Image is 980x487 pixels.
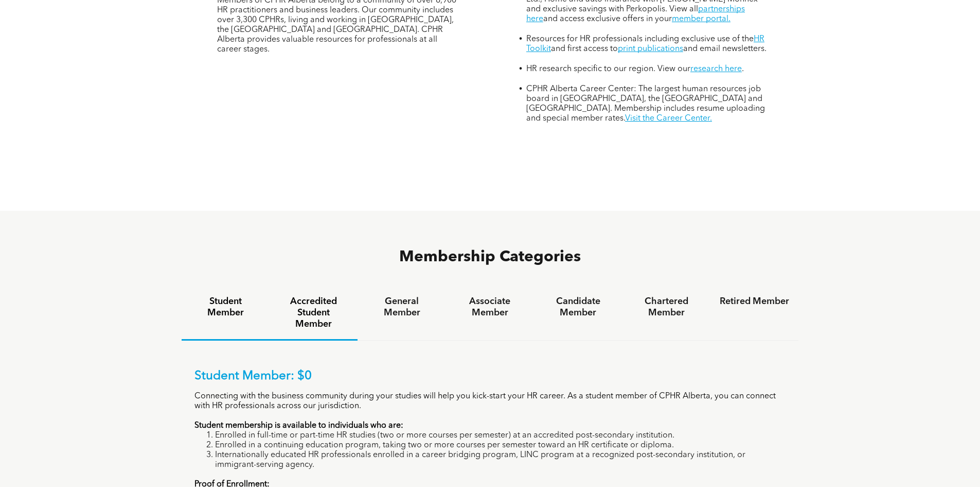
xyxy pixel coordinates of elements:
p: Connecting with the business community during your studies will help you kick-start your HR caree... [194,392,786,411]
p: Student Member: $0 [194,369,786,384]
strong: Student membership is available to individuals who are: [194,422,403,430]
span: Resources for HR professionals including exclusive use of the [526,35,754,43]
h4: General Member [367,296,436,318]
span: CPHR Alberta Career Center: The largest human resources job board in [GEOGRAPHIC_DATA], the [GEOG... [526,85,765,123]
span: and first access to [551,45,618,53]
a: member portal. [672,15,730,23]
span: and email newsletters. [683,45,767,53]
a: Visit the Career Center. [625,114,712,123]
li: Enrolled in full-time or part-time HR studies (two or more courses per semester) at an accredited... [215,431,786,441]
h4: Candidate Member [543,296,613,318]
li: Internationally educated HR professionals enrolled in a career bridging program, LINC program at ... [215,450,786,470]
span: and access exclusive offers in your [543,15,672,23]
h4: Associate Member [455,296,525,318]
li: Enrolled in a continuing education program, taking two or more courses per semester toward an HR ... [215,441,786,450]
h4: Retired Member [720,296,789,307]
h4: Accredited Student Member [279,296,348,330]
a: research here [690,65,742,73]
h4: Student Member [191,296,260,318]
h4: Chartered Member [632,296,701,318]
span: . [742,65,744,73]
span: Membership Categories [399,249,581,265]
span: HR research specific to our region. View our [526,65,690,73]
a: print publications [618,45,683,53]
